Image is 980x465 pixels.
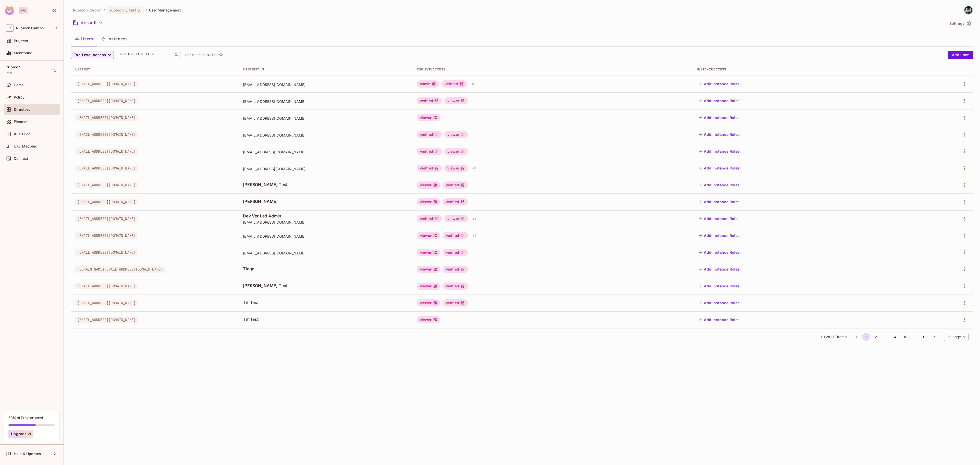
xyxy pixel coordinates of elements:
[243,133,408,138] span: [EMAIL_ADDRESS][DOMAIN_NAME]
[697,97,742,105] button: Add Instance Roles
[73,8,102,13] span: the active workspace
[243,116,408,121] span: [EMAIL_ADDRESS][DOMAIN_NAME]
[697,265,742,273] button: Add Instance Roles
[243,213,408,219] span: Dev Verified Admin
[470,215,478,223] div: + 1
[417,232,440,239] div: viewer
[185,53,217,57] p: Last Updated [DATE]
[243,234,408,239] span: [EMAIL_ADDRESS][DOMAIN_NAME]
[6,24,14,32] span: R
[75,148,138,155] span: [EMAIL_ADDRESS][DOMAIN_NAME]
[7,71,13,75] span: test
[417,114,440,121] div: viewer
[697,299,742,307] button: Add Instance Roles
[146,8,147,13] li: /
[75,300,138,306] span: [EMAIL_ADDRESS][DOMAIN_NAME]
[110,8,124,13] span: rubicon
[470,231,478,240] div: + 1
[243,220,408,225] span: [EMAIL_ADDRESS][DOMAIN_NAME]
[881,333,890,341] button: Go to page 3
[891,333,899,341] button: Go to page 4
[243,67,408,71] div: User Details
[444,97,468,104] div: viewer
[75,232,138,239] span: [EMAIL_ADDRESS][DOMAIN_NAME]
[74,52,106,58] span: Top Level Access
[697,164,742,172] button: Add Instance Roles
[920,333,928,341] button: Go to page 12
[218,52,224,58] button: refresh
[75,182,138,188] span: [EMAIL_ADDRESS][DOMAIN_NAME]
[417,165,442,172] div: verified
[14,107,30,112] span: Directory
[75,316,138,323] span: [EMAIL_ADDRESS][DOMAIN_NAME]
[930,333,938,341] button: Go to next page
[219,52,223,57] span: refresh
[697,181,742,189] button: Add Instance Roles
[16,26,44,30] span: Workspace: Rubicon Carbon
[243,150,408,154] span: [EMAIL_ADDRESS][DOMAIN_NAME]
[14,95,24,99] span: Policy
[126,8,127,12] span: :
[8,415,43,420] div: 59% of Pro plan used
[417,316,440,323] div: viewer
[417,299,440,307] div: viewer
[417,131,442,138] div: verified
[14,144,38,148] span: URL Mapping
[444,165,468,172] div: viewer
[75,114,138,121] span: [EMAIL_ADDRESS][DOMAIN_NAME]
[697,114,742,122] button: Add Instance Roles
[852,333,939,341] nav: pagination navigation
[75,283,138,289] span: [EMAIL_ADDRESS][DOMAIN_NAME]
[5,6,14,15] img: SReyMgAAAABJRU5ErkJggg==
[149,8,181,13] span: User Management
[243,99,408,104] span: [EMAIL_ADDRESS][DOMAIN_NAME]
[947,19,973,28] button: Settings
[443,299,468,307] div: verified
[243,82,408,87] span: [EMAIL_ADDRESS][DOMAIN_NAME]
[243,199,408,204] span: [PERSON_NAME]
[71,32,97,45] button: Users
[469,80,477,88] div: + 1
[911,334,919,339] div: …
[71,51,114,59] button: Top Level Access
[75,199,138,205] span: [EMAIL_ADDRESS][DOMAIN_NAME]
[243,283,408,288] span: [PERSON_NAME] Test
[444,215,468,222] div: viewer
[964,6,973,14] img: Keith Hudson
[75,67,235,71] div: User Key
[417,283,440,290] div: viewer
[417,215,442,222] div: verified
[14,452,41,456] span: Help & Updates
[697,316,742,324] button: Add Instance Roles
[417,80,439,88] div: admin
[217,52,224,58] span: Click to refresh data
[243,166,408,171] span: [EMAIL_ADDRESS][DOMAIN_NAME]
[443,232,468,239] div: verified
[697,231,742,240] button: Add Instance Roles
[75,97,138,104] span: [EMAIL_ADDRESS][DOMAIN_NAME]
[14,156,28,161] span: Connect
[417,148,442,155] div: verified
[443,266,468,273] div: verified
[129,8,137,13] span: test
[243,266,408,272] span: Tiago
[14,39,28,43] span: Projects
[75,165,138,172] span: [EMAIL_ADDRESS][DOMAIN_NAME]
[75,215,138,222] span: [EMAIL_ADDRESS][DOMAIN_NAME]
[243,251,408,255] span: [EMAIL_ADDRESS][DOMAIN_NAME]
[697,67,902,71] div: Instance Access
[872,333,880,341] button: Go to page 2
[948,51,973,59] button: Add user
[75,266,165,273] span: [DOMAIN_NAME][EMAIL_ADDRESS][DOMAIN_NAME]
[443,198,468,205] div: verified
[14,120,30,124] span: Elements
[243,182,408,187] span: [PERSON_NAME] Test
[862,333,870,341] button: page 1
[14,51,33,55] span: Monitoring
[944,333,969,341] div: 15 / page
[104,8,105,13] li: /
[443,249,468,256] div: verified
[901,333,909,341] button: Go to page 5
[470,164,478,172] div: + 1
[443,283,468,290] div: verified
